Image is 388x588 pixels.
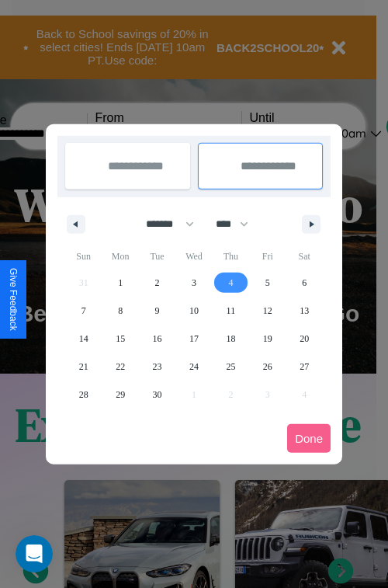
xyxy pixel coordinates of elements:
[116,325,125,353] span: 15
[263,297,272,325] span: 12
[79,325,88,353] span: 14
[139,381,175,409] button: 30
[139,297,175,325] button: 9
[213,244,249,269] span: Thu
[249,269,286,297] button: 5
[300,297,309,325] span: 13
[8,268,19,331] div: Give Feedback
[81,297,86,325] span: 7
[286,325,323,353] button: 20
[175,353,212,381] button: 24
[102,269,138,297] button: 1
[249,297,286,325] button: 12
[189,297,199,325] span: 10
[213,297,249,325] button: 11
[118,297,123,325] span: 8
[302,269,307,297] span: 6
[189,353,199,381] span: 24
[249,353,286,381] button: 26
[226,325,235,353] span: 18
[228,269,233,297] span: 4
[102,381,138,409] button: 29
[265,269,270,297] span: 5
[102,297,138,325] button: 8
[65,297,102,325] button: 7
[16,535,53,572] iframe: Intercom live chat
[139,244,175,269] span: Tue
[102,244,138,269] span: Mon
[175,269,212,297] button: 3
[65,353,102,381] button: 21
[249,325,286,353] button: 19
[155,269,160,297] span: 2
[286,297,323,325] button: 13
[153,325,162,353] span: 16
[263,325,272,353] span: 19
[286,353,323,381] button: 27
[139,353,175,381] button: 23
[79,353,88,381] span: 21
[65,244,102,269] span: Sun
[287,424,331,453] button: Done
[155,297,160,325] span: 9
[116,353,125,381] span: 22
[65,381,102,409] button: 28
[116,381,125,409] span: 29
[153,353,162,381] span: 23
[65,325,102,353] button: 14
[175,325,212,353] button: 17
[153,381,162,409] span: 30
[139,325,175,353] button: 16
[263,353,272,381] span: 26
[79,381,88,409] span: 28
[102,353,138,381] button: 22
[227,297,236,325] span: 11
[286,269,323,297] button: 6
[286,244,323,269] span: Sat
[175,244,212,269] span: Wed
[213,353,249,381] button: 25
[102,325,138,353] button: 15
[213,325,249,353] button: 18
[249,244,286,269] span: Fri
[300,325,309,353] span: 20
[226,353,235,381] span: 25
[189,325,199,353] span: 17
[300,353,309,381] span: 27
[175,297,212,325] button: 10
[118,269,123,297] span: 1
[213,269,249,297] button: 4
[139,269,175,297] button: 2
[192,269,196,297] span: 3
